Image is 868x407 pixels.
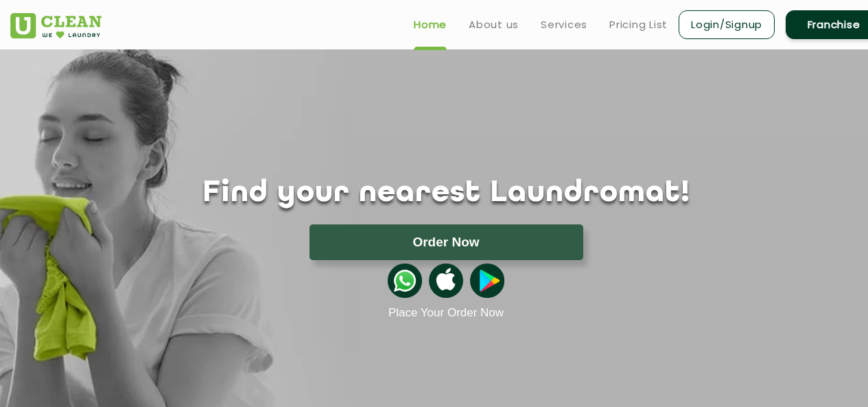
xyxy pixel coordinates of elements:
a: Services [541,16,587,33]
a: Login/Signup [679,10,775,39]
a: Place Your Order Now [388,306,504,320]
img: UClean Laundry and Dry Cleaning [10,13,102,38]
a: About us [469,16,519,33]
img: whatsappicon.png [388,264,422,298]
a: Pricing List [609,16,668,33]
a: Home [414,16,447,33]
img: apple-icon.png [429,264,463,298]
img: playstoreicon.png [470,264,504,298]
button: Order Now [309,224,583,260]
